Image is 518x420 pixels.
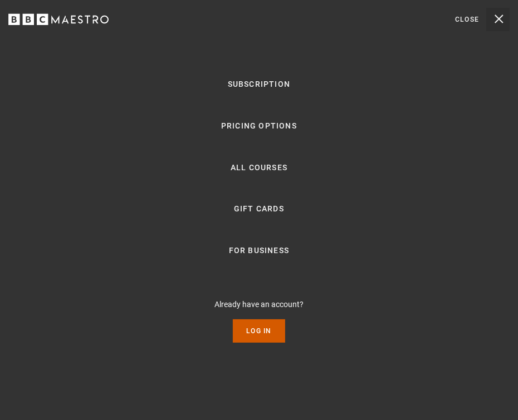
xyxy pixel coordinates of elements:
[228,78,290,91] a: Subscription
[214,299,304,310] p: Already have an account?
[234,202,284,216] a: Gift Cards
[229,244,289,258] a: For business
[8,11,109,28] svg: BBC Maestro
[233,319,285,343] a: Log In
[231,161,287,175] a: All Courses
[455,8,510,31] button: Toggle navigation
[221,120,297,133] a: Pricing Options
